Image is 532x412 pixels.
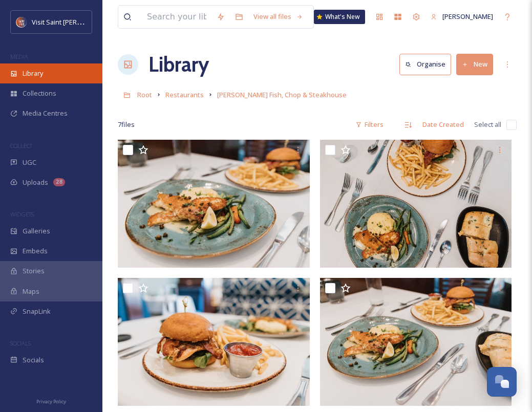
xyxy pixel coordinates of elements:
span: SOCIALS [10,339,31,347]
span: Collections [23,89,56,98]
a: View all files [248,7,308,27]
a: [PERSON_NAME] [425,7,498,27]
span: COLLECT [10,142,32,149]
a: Organise [399,54,456,75]
a: [PERSON_NAME] Fish, Chop & Steakhouse [217,89,347,101]
span: Library [23,69,43,78]
img: Kincaids_Credit_VisitSaintPaul (2).jpg [118,278,310,406]
span: Uploads [23,178,48,187]
span: SnapLink [23,307,51,316]
span: Embeds [23,246,48,256]
div: Date Created [417,115,469,135]
span: Select all [474,120,501,129]
img: Kincaids_Credit_VisitSaintPaul (5).jpg [118,140,310,268]
span: Socials [23,355,44,365]
button: Open Chat [487,367,517,397]
button: Organise [399,54,451,75]
span: Maps [23,287,39,296]
img: Visit%20Saint%20Paul%20Updated%20Profile%20Image.jpg [16,17,27,27]
a: Privacy Policy [36,395,66,407]
span: Restaurants [165,90,204,99]
input: Search your library [142,6,211,28]
span: Stories [23,266,45,276]
span: [PERSON_NAME] [442,12,493,21]
a: What's New [314,10,365,24]
a: Restaurants [165,89,204,101]
img: Kincaids_Credit_VisitSaintPaul (3).jpg [320,278,512,406]
img: Kincaids_Credit_VisitSaintPaul (6).jpg [320,140,512,268]
span: UGC [23,158,36,167]
button: New [456,54,493,75]
span: MEDIA [10,53,28,60]
span: Media Centres [23,109,68,118]
span: Root [137,90,152,99]
div: 28 [53,178,65,186]
span: [PERSON_NAME] Fish, Chop & Steakhouse [217,90,347,99]
span: Visit Saint [PERSON_NAME] [32,17,114,27]
a: Root [137,89,152,101]
span: Galleries [23,226,50,236]
a: Library [148,49,209,80]
span: 7 file s [118,120,135,129]
span: WIDGETS [10,210,34,218]
div: Filters [350,115,389,135]
span: Privacy Policy [36,398,66,405]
